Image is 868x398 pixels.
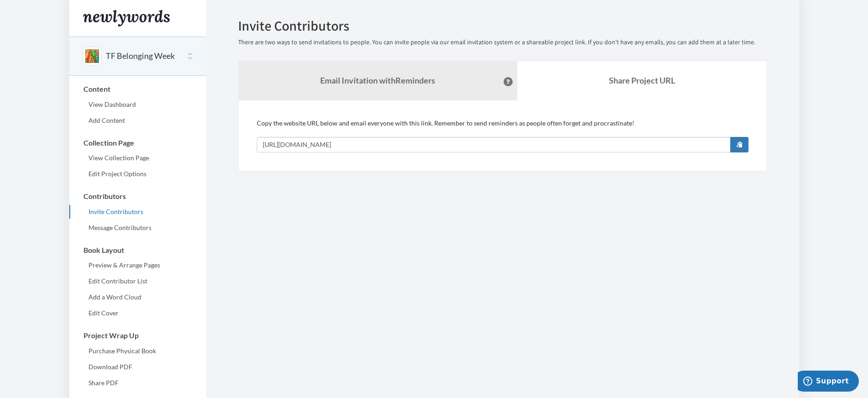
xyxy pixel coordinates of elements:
h3: Content [70,85,206,93]
a: Edit Cover [69,306,206,320]
b: Share Project URL [609,75,675,85]
h2: Invite Contributors [238,18,767,33]
h3: Book Layout [70,246,206,254]
a: Edit Contributor List [69,274,206,288]
a: View Dashboard [69,98,206,111]
button: TF Belonging Week [106,50,175,62]
h3: Contributors [70,192,206,200]
iframe: Opens a widget where you can chat to one of our agents [798,371,859,393]
a: Edit Project Options [69,167,206,181]
p: There are two ways to send invitations to people. You can invite people via our email invitation ... [238,38,767,47]
img: Newlywords logo [83,10,170,26]
a: Add Content [69,114,206,127]
a: Add a Word Cloud [69,290,206,304]
a: Purchase Physical Book [69,344,206,358]
a: Share PDF [69,376,206,390]
a: Preview & Arrange Pages [69,258,206,272]
a: Invite Contributors [69,205,206,219]
a: View Collection Page [69,151,206,165]
a: Message Contributors [69,221,206,235]
a: Download PDF [69,360,206,374]
h3: Project Wrap Up [70,331,206,340]
h3: Collection Page [70,139,206,147]
strong: Email Invitation with Reminders [320,75,435,85]
div: Copy the website URL below and email everyone with this link. Remember to send reminders as peopl... [257,119,748,152]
